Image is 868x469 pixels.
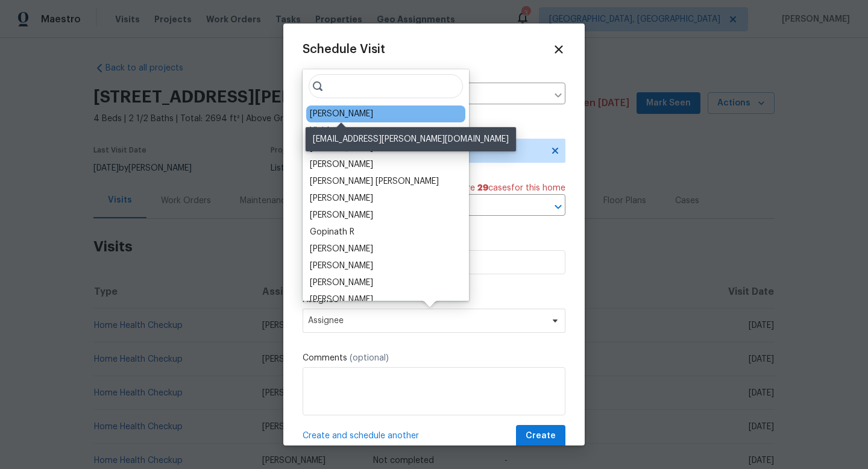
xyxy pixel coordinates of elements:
div: [PERSON_NAME] [310,209,373,221]
div: [PERSON_NAME] [310,108,373,120]
button: Open [550,198,567,215]
div: Vinitha E [310,125,344,137]
span: Schedule Visit [303,43,385,55]
button: Create [516,425,565,447]
div: [PERSON_NAME] [310,243,373,255]
div: [PERSON_NAME] [310,192,373,204]
div: [PERSON_NAME] [310,260,373,272]
label: Comments [303,352,565,364]
span: (optional) [350,354,389,362]
span: Close [552,43,565,56]
span: Assignee [308,316,544,326]
div: [PERSON_NAME] [PERSON_NAME] [310,175,439,187]
span: Create [526,429,556,444]
div: [EMAIL_ADDRESS][PERSON_NAME][DOMAIN_NAME] [306,127,516,151]
span: There are case s for this home [439,182,565,194]
div: [PERSON_NAME] [310,159,373,171]
div: [PERSON_NAME] [310,277,373,289]
span: 29 [477,184,488,192]
span: Create and schedule another [303,430,419,442]
div: [PERSON_NAME] [310,294,373,306]
div: Gopinath R [310,226,354,238]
